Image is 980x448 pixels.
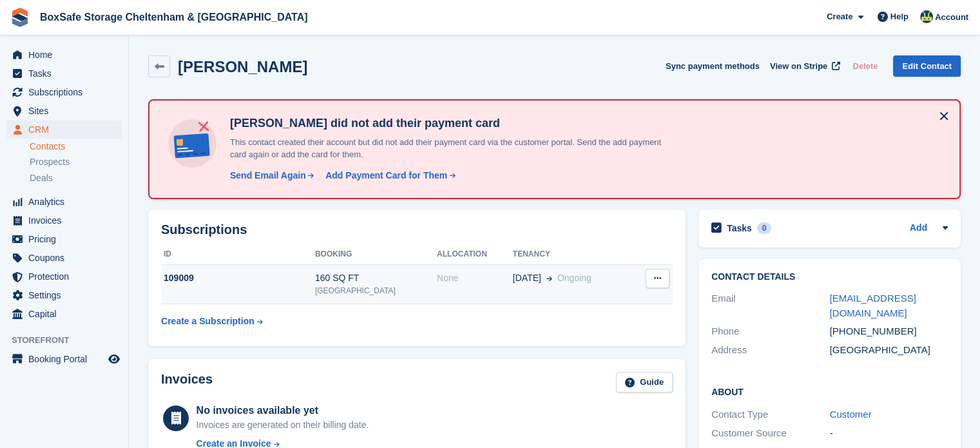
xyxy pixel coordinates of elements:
[6,46,122,64] a: menu
[225,116,676,131] h4: [PERSON_NAME] did not add their payment card
[6,305,122,323] a: menu
[770,60,827,73] span: View on Stripe
[616,372,673,393] a: Guide
[12,334,128,347] span: Storefront
[711,291,830,320] div: Email
[830,293,916,318] a: [EMAIL_ADDRESS][DOMAIN_NAME]
[711,426,830,441] div: Customer Source
[161,309,263,333] a: Create a Subscription
[28,193,106,211] span: Analytics
[197,418,369,432] div: Invoices are generated on their billing date.
[28,268,106,286] span: Protection
[325,169,447,182] div: Add Payment Card for Them
[513,271,541,285] span: [DATE]
[513,244,632,265] th: Tenancy
[6,286,122,304] a: menu
[28,350,106,368] span: Booking Portal
[6,64,122,83] a: menu
[711,324,830,339] div: Phone
[893,55,961,77] a: Edit Contact
[6,249,122,267] a: menu
[178,58,307,75] h2: [PERSON_NAME]
[30,172,53,184] span: Deals
[830,426,948,441] div: -
[920,10,933,23] img: Kim Virabi
[6,230,122,248] a: menu
[161,271,315,285] div: 109009
[315,244,437,265] th: Booking
[35,6,312,28] a: BoxSafe Storage Cheltenham & [GEOGRAPHIC_DATA]
[28,230,106,248] span: Pricing
[827,10,852,23] span: Create
[6,350,122,368] a: menu
[30,155,122,169] a: Prospects
[935,11,968,24] span: Account
[437,244,513,265] th: Allocation
[6,102,122,120] a: menu
[830,343,948,358] div: [GEOGRAPHIC_DATA]
[315,271,437,285] div: 160 SQ FT
[230,169,306,182] div: Send Email Again
[30,156,70,168] span: Prospects
[6,83,122,101] a: menu
[30,171,122,185] a: Deals
[161,244,315,265] th: ID
[830,409,872,420] a: Customer
[28,83,106,101] span: Subscriptions
[757,222,772,234] div: 0
[711,407,830,422] div: Contact Type
[28,211,106,229] span: Invoices
[161,222,673,237] h2: Subscriptions
[6,211,122,229] a: menu
[6,121,122,139] a: menu
[28,286,106,304] span: Settings
[6,268,122,286] a: menu
[6,193,122,211] a: menu
[847,55,883,77] button: Delete
[315,285,437,297] div: [GEOGRAPHIC_DATA]
[28,121,106,139] span: CRM
[711,385,948,398] h2: About
[320,169,457,182] a: Add Payment Card for Them
[225,136,676,161] p: This contact created their account but did not add their payment card via the customer portal. Se...
[161,315,255,328] div: Create a Subscription
[890,10,908,23] span: Help
[557,273,591,283] span: Ongoing
[910,221,927,236] a: Add
[28,102,106,120] span: Sites
[161,372,213,393] h2: Invoices
[666,55,760,77] button: Sync payment methods
[830,324,948,339] div: [PHONE_NUMBER]
[28,249,106,267] span: Coupons
[28,305,106,323] span: Capital
[711,343,830,358] div: Address
[106,351,122,367] a: Preview store
[197,403,369,418] div: No invoices available yet
[165,116,220,171] img: no-card-linked-e7822e413c904bf8b177c4d89f31251c4716f9871600ec3ca5bfc59e148c83f4.svg
[765,55,843,77] a: View on Stripe
[727,222,752,234] h2: Tasks
[28,46,106,64] span: Home
[28,64,106,83] span: Tasks
[711,272,948,282] h2: Contact Details
[437,271,513,285] div: None
[10,8,30,27] img: stora-icon-8386f47178a22dfd0bd8f6a31ec36ba5ce8667c1dd55bd0f319d3a0aa187defe.svg
[30,141,122,153] a: Contacts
